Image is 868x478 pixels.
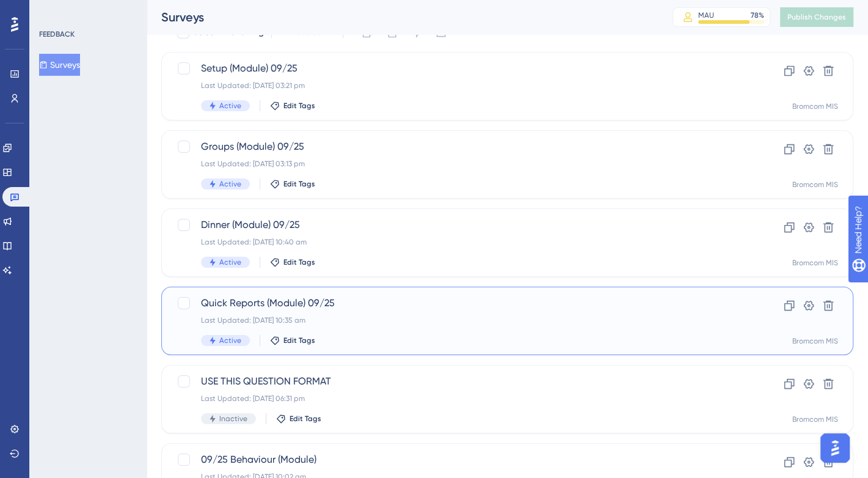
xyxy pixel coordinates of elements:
[283,101,315,111] span: Edit Tags
[201,218,716,232] span: Dinner (Module) 09/25
[201,139,716,154] span: Groups (Module) 09/25
[270,179,315,189] button: Edit Tags
[201,159,716,169] div: Last Updated: [DATE] 03:13 pm
[290,414,321,424] span: Edit Tags
[283,336,315,345] span: Edit Tags
[817,430,853,466] iframe: UserGuiding AI Assistant Launcher
[283,179,315,189] span: Edit Tags
[792,101,838,111] div: Bromcom MIS
[201,81,716,90] div: Last Updated: [DATE] 03:21 pm
[792,258,838,268] div: Bromcom MIS
[698,10,714,20] div: MAU
[161,9,642,26] div: Surveys
[201,315,716,325] div: Last Updated: [DATE] 10:35 am
[201,296,716,311] span: Quick Reports (Module) 09/25
[270,257,315,267] button: Edit Tags
[219,101,241,111] span: Active
[29,3,76,18] span: Need Help?
[219,414,247,424] span: Inactive
[39,29,75,39] div: FEEDBACK
[780,7,853,27] button: Publish Changes
[39,54,80,76] button: Surveys
[792,414,838,424] div: Bromcom MIS
[787,12,846,22] span: Publish Changes
[792,336,838,346] div: Bromcom MIS
[276,414,321,424] button: Edit Tags
[219,257,241,267] span: Active
[270,101,315,111] button: Edit Tags
[201,374,716,389] span: USE THIS QUESTION FORMAT
[751,10,764,20] div: 78 %
[792,180,838,189] div: Bromcom MIS
[283,257,315,267] span: Edit Tags
[219,336,241,345] span: Active
[201,237,716,247] div: Last Updated: [DATE] 10:40 am
[270,336,315,345] button: Edit Tags
[201,61,716,76] span: Setup (Module) 09/25
[201,394,716,403] div: Last Updated: [DATE] 06:31 pm
[219,179,241,189] span: Active
[201,452,716,467] span: 09/25 Behaviour (Module)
